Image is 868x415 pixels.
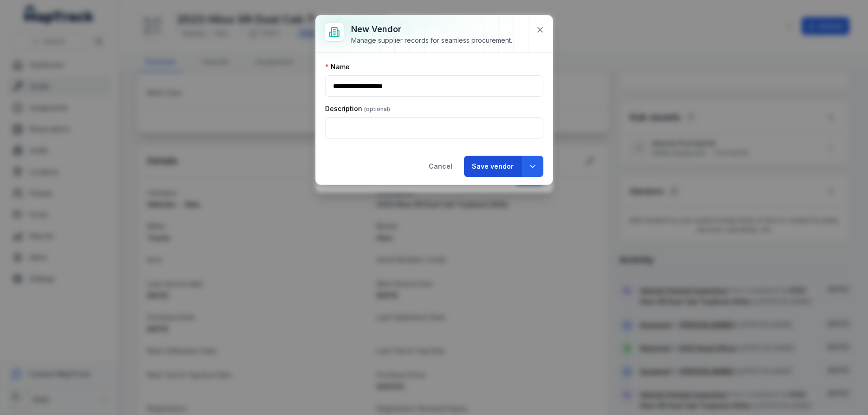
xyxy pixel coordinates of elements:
[351,23,512,36] h3: New vendor
[325,62,350,72] label: Name
[464,156,522,177] button: Save vendor
[421,156,460,177] button: Cancel
[351,36,512,45] div: Manage supplier records for seamless procurement.
[325,75,543,97] input: :r663:-form-item-label
[325,104,390,113] label: Description
[325,117,543,138] input: :r664:-form-item-label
